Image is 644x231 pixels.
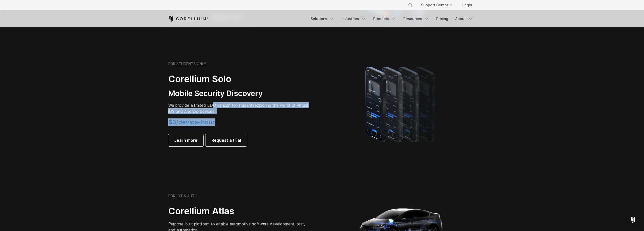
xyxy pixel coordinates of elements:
[627,214,639,226] div: Open Intercom Messenger
[168,102,310,114] p: exploring the world of virtual iOS and Android devices.
[212,137,241,143] span: Request a trial
[168,73,310,85] h2: Corellium Solo
[355,60,448,148] img: A lineup of four iPhone models becoming more gradient and blurred
[370,14,399,23] a: Products
[168,205,310,217] h2: Corellium Atlas
[338,14,369,23] a: Industries
[168,89,310,98] h3: Mobile Security Discovery
[406,1,415,10] button: Search
[205,134,247,146] a: Request a trial
[433,14,451,23] a: Pricing
[307,14,476,23] div: Navigation Menu
[168,62,206,66] h6: FOR STUDENTS ONLY
[307,14,337,23] a: Solutions
[400,14,432,23] a: Resources
[168,194,197,198] h6: FOR IOT & AUTO
[452,14,476,23] a: About
[174,137,197,143] span: Learn more
[417,1,456,10] a: Support Center
[168,103,255,108] span: We provide a limited EDU version for students
[168,134,203,146] a: Learn more
[168,118,215,126] span: $3/device-hour
[402,1,476,10] div: Navigation Menu
[168,16,209,22] a: Corellium Home
[458,1,476,10] a: Login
